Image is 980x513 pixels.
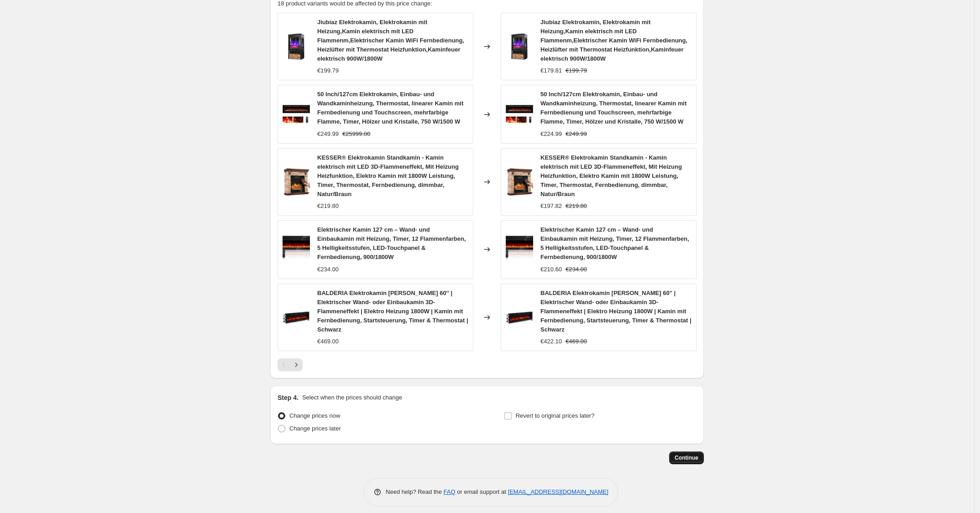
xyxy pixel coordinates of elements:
[566,130,587,139] strike: €249.99
[317,337,339,346] div: €469.00
[289,425,341,432] span: Change prices later
[540,290,692,333] span: BALDERIA Elektrokamin [PERSON_NAME] 60'' | Elektrischer Wand- oder Einbaukamin 3D-Flammeneffekt |...
[540,130,562,139] div: €224.99
[540,265,562,274] div: €210.60
[342,130,370,139] strike: €25999.00
[317,226,466,260] span: Elektrischer Kamin 127 cm – Wand- und Einbaukamin mit Heizung, Timer, 12 Flammenfarben, 5 Helligk...
[566,202,587,211] strike: €219.80
[278,393,299,402] h2: Step 4.
[540,226,689,260] span: Elektrischer Kamin 127 cm – Wand- und Einbaukamin mit Heizung, Timer, 12 Flammenfarben, 5 Helligk...
[508,488,608,495] a: [EMAIL_ADDRESS][DOMAIN_NAME]
[317,202,339,211] div: €219.80
[540,337,562,346] div: €422.10
[566,66,587,75] strike: €199.79
[317,66,339,75] div: €199.79
[317,130,339,139] div: €249.99
[540,66,562,75] div: €179.81
[540,91,687,125] span: 50 Inch/127cm Elektrokamin, Einbau- und Wandkaminheizung, Thermostat, linearer Kamin mit Fernbedi...
[506,168,533,196] img: 91Sij3V1jXL_80x.jpg
[675,454,698,461] span: Continue
[506,101,533,128] img: 71EDpRys0zL_80x.jpg
[302,393,402,402] p: Select when the prices should change
[317,91,463,125] span: 50 Inch/127cm Elektrokamin, Einbau- und Wandkaminheizung, Thermostat, linearer Kamin mit Fernbedi...
[516,412,595,419] span: Revert to original prices later?
[444,488,456,495] a: FAQ
[317,19,464,62] span: Jiubiaz Elektrokamin, Elektrokamin mit Heizung,Kamin elektrisch mit LED Flammenm,Elektrischer Kam...
[456,488,508,495] span: or email support at
[669,451,704,464] button: Continue
[317,265,339,274] div: €234.00
[540,154,682,197] span: KESSER® Elektrokamin Standkamin - Kamin elektrisch mit LED 3D-Flammeneffekt, Mit Heizung Heizfunk...
[283,33,310,60] img: 71AEwvH5vqL_80x.jpg
[317,290,468,333] span: BALDERIA Elektrokamin [PERSON_NAME] 60'' | Elektrischer Wand- oder Einbaukamin 3D-Flammeneffekt |...
[283,168,310,196] img: 91Sij3V1jXL_80x.jpg
[386,488,444,495] span: Need help? Read the
[317,154,459,197] span: KESSER® Elektrokamin Standkamin - Kamin elektrisch mit LED 3D-Flammeneffekt, Mit Heizung Heizfunk...
[506,304,533,331] img: 71JWnbO760L_80x.jpg
[506,236,533,263] img: 610ps4iQzFL_80x.jpg
[283,304,310,331] img: 71JWnbO760L_80x.jpg
[289,412,340,419] span: Change prices now
[540,19,687,62] span: Jiubiaz Elektrokamin, Elektrokamin mit Heizung,Kamin elektrisch mit LED Flammenm,Elektrischer Kam...
[283,101,310,128] img: 71EDpRys0zL_80x.jpg
[566,337,587,346] strike: €469.00
[283,236,310,263] img: 610ps4iQzFL_80x.jpg
[290,358,303,371] button: Next
[566,265,587,274] strike: €234.00
[540,202,562,211] div: €197.82
[506,33,533,60] img: 71AEwvH5vqL_80x.jpg
[278,358,303,371] nav: Pagination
